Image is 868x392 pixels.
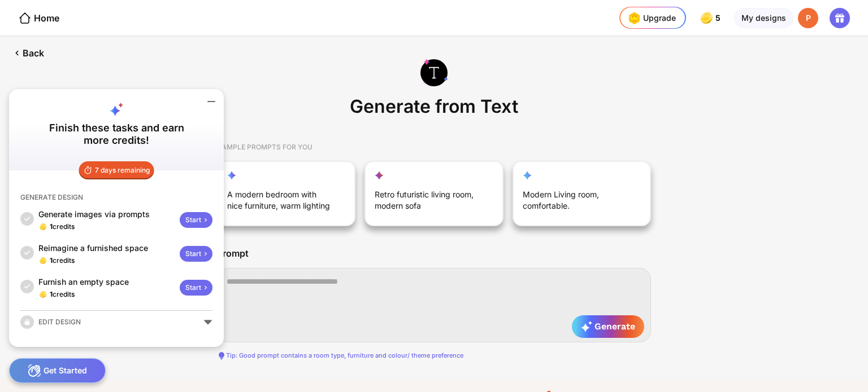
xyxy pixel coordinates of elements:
img: fill-up-your-space-star-icon.svg [375,171,384,180]
div: Start [180,246,212,262]
img: customization-star-icon.svg [523,171,532,180]
div: Start [180,280,212,296]
img: generate-from-text-icon.svg [420,59,448,86]
img: reimagine-star-icon.svg [227,171,236,180]
div: SAMPLE PROMPTS FOR YOU [217,134,651,161]
div: Tip: Good prompt contains a room type, furniture and colour/ theme preference [217,351,651,360]
div: Finish these tasks and earn more credits! [41,122,192,147]
div: credits [50,290,75,299]
span: 1 [50,290,53,298]
div: My designs [734,8,793,28]
div: Reimagine a furnished space [38,243,175,254]
div: Get Started [9,358,106,383]
div: Furnish an empty space [38,276,175,288]
img: upgrade-nav-btn-icon.gif [625,9,643,27]
div: Retro futuristic living room, modern sofa [375,189,481,216]
div: Modern Living room, comfortable. [523,189,629,216]
span: 1 [50,222,53,231]
span: 1 [50,256,53,265]
div: P [798,8,818,28]
div: credits [50,256,75,265]
div: Generate images via prompts [38,209,175,220]
div: GENERATE DESIGN [20,193,83,202]
div: Generate from Text [345,93,523,125]
div: Prompt [217,249,249,259]
div: Start [180,212,212,228]
div: Home [18,11,59,25]
span: Generate [581,321,635,332]
span: 5 [715,14,723,23]
div: 7 days remaining [79,161,154,179]
div: A modern bedroom with nice furniture, warm lighting [227,189,333,216]
div: Upgrade [625,9,676,27]
div: credits [50,222,75,231]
